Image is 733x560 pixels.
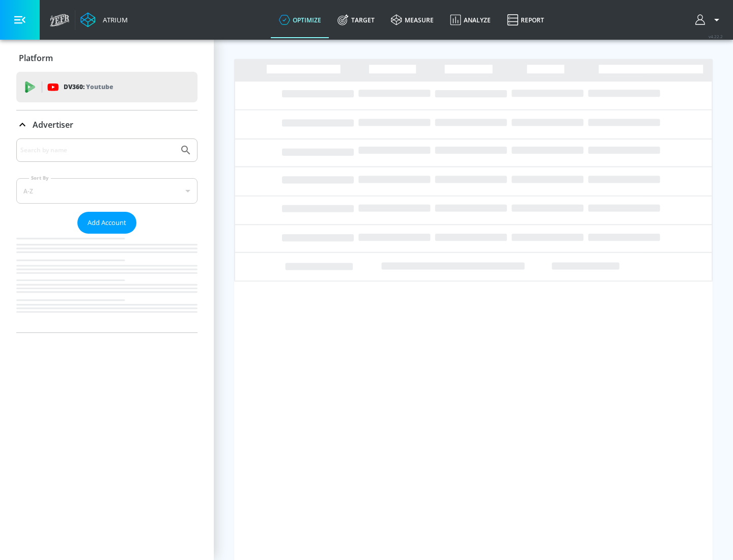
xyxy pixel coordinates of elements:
div: DV360: Youtube [16,72,198,102]
a: Target [329,2,383,38]
div: Atrium [99,15,128,24]
div: Advertiser [16,138,198,332]
a: measure [383,2,442,38]
nav: list of Advertiser [16,234,198,332]
p: Advertiser [33,119,73,130]
button: Add Account [77,212,136,234]
p: Platform [19,52,53,64]
label: Sort By [29,175,51,181]
p: DV360: [64,81,113,93]
a: Report [499,2,552,38]
div: A-Z [16,178,198,204]
span: Add Account [88,217,126,229]
input: Search by name [20,144,175,157]
div: Advertiser [16,110,198,139]
a: Atrium [80,12,128,27]
span: v 4.22.2 [709,34,723,39]
div: Platform [16,44,198,72]
a: optimize [271,2,329,38]
a: Analyze [442,2,499,38]
p: Youtube [86,81,113,92]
